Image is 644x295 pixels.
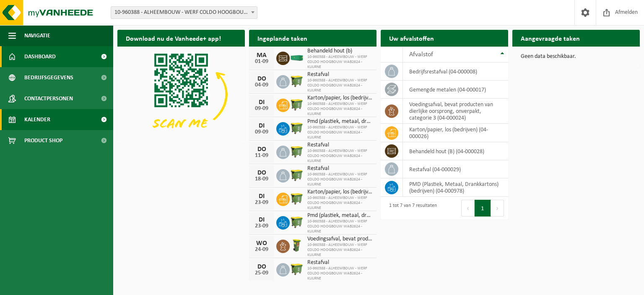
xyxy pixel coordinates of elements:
[403,160,508,178] td: restafval (04-000029)
[253,223,270,229] div: 23-09
[290,191,304,206] img: WB-1100-HPE-GN-50
[290,97,304,112] img: WB-1100-HPE-GN-50
[253,247,270,253] div: 24-09
[117,30,229,46] h2: Download nu de Vanheede+ app!
[24,88,73,109] span: Contactpersonen
[307,78,372,93] span: 10-960388 - ALHEEMBOUW - WERF COLDO HOOGBOUW WAB2624 - KUURNE
[403,142,508,160] td: behandeld hout (B) (04-000028)
[381,30,442,46] h2: Uw afvalstoffen
[290,54,304,61] img: HK-XC-30-GN-00
[24,109,50,130] span: Kalender
[307,212,372,219] span: Pmd (plastiek, metaal, drankkartons) (bedrijven)
[253,193,270,200] div: DI
[290,74,304,88] img: WB-1100-HPE-GN-50
[307,165,372,172] span: Restafval
[403,124,508,142] td: karton/papier, los (bedrijven) (04-000026)
[253,59,270,65] div: 01-09
[253,170,270,176] div: DO
[461,200,475,217] button: Previous
[111,6,257,19] span: 10-960388 - ALHEEMBOUW - WERF COLDO HOOGBOUW WAB2624 - KUURNE - KUURNE
[290,238,304,253] img: WB-0060-HPE-GN-50
[307,48,372,55] span: Behandeld hout (b)
[253,82,270,88] div: 04-09
[117,47,245,142] img: Download de VHEPlus App
[24,46,56,67] span: Dashboard
[307,219,372,234] span: 10-960388 - ALHEEMBOUW - WERF COLDO HOOGBOUW WAB2624 - KUURNE
[307,266,372,281] span: 10-960388 - ALHEEMBOUW - WERF COLDO HOOGBOUW WAB2624 - KUURNE
[253,264,270,270] div: DO
[253,99,270,106] div: DI
[253,123,270,129] div: DI
[290,168,304,182] img: WB-1100-HPE-GN-50
[307,142,372,149] span: Restafval
[307,259,372,266] span: Restafval
[253,146,270,153] div: DO
[253,129,270,135] div: 09-09
[521,54,631,60] p: Geen data beschikbaar.
[24,67,73,88] span: Bedrijfsgegevens
[403,63,508,81] td: bedrijfsrestafval (04-000008)
[307,172,372,187] span: 10-960388 - ALHEEMBOUW - WERF COLDO HOOGBOUW WAB2624 - KUURNE
[307,196,372,211] span: 10-960388 - ALHEEMBOUW - WERF COLDO HOOGBOUW WAB2624 - KUURNE
[409,51,433,58] span: Afvalstof
[491,200,504,217] button: Next
[290,144,304,159] img: WB-1100-HPE-GN-50
[307,95,372,102] span: Karton/papier, los (bedrijven)
[403,178,508,197] td: PMD (Plastiek, Metaal, Drankkartons) (bedrijven) (04-000978)
[249,30,316,46] h2: Ingeplande taken
[253,240,270,247] div: WO
[253,217,270,223] div: DI
[403,99,508,124] td: voedingsafval, bevat producten van dierlijke oorsprong, onverpakt, categorie 3 (04-000024)
[290,121,304,135] img: WB-1100-HPE-GN-50
[253,270,270,276] div: 25-09
[253,153,270,159] div: 11-09
[512,30,588,46] h2: Aangevraagde taken
[253,106,270,112] div: 09-09
[307,102,372,117] span: 10-960388 - ALHEEMBOUW - WERF COLDO HOOGBOUW WAB2624 - KUURNE
[307,149,372,164] span: 10-960388 - ALHEEMBOUW - WERF COLDO HOOGBOUW WAB2624 - KUURNE
[307,118,372,125] span: Pmd (plastiek, metaal, drankkartons) (bedrijven)
[253,176,270,182] div: 18-09
[290,262,304,276] img: WB-1100-HPE-GN-50
[253,52,270,59] div: MA
[307,71,372,78] span: Restafval
[307,236,372,243] span: Voedingsafval, bevat producten van dierlijke oorsprong, onverpakt, categorie 3
[253,76,270,82] div: DO
[307,189,372,196] span: Karton/papier, los (bedrijven)
[385,199,437,217] div: 1 tot 7 van 7 resultaten
[24,130,62,151] span: Product Shop
[475,200,491,217] button: 1
[403,81,508,99] td: gemengde metalen (04-000017)
[307,55,372,70] span: 10-960388 - ALHEEMBOUW - WERF COLDO HOOGBOUW WAB2624 - KUURNE
[111,7,257,18] span: 10-960388 - ALHEEMBOUW - WERF COLDO HOOGBOUW WAB2624 - KUURNE - KUURNE
[307,243,372,258] span: 10-960388 - ALHEEMBOUW - WERF COLDO HOOGBOUW WAB2624 - KUURNE
[290,215,304,229] img: WB-1100-HPE-GN-50
[24,25,50,46] span: Navigatie
[253,200,270,206] div: 23-09
[307,125,372,140] span: 10-960388 - ALHEEMBOUW - WERF COLDO HOOGBOUW WAB2624 - KUURNE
